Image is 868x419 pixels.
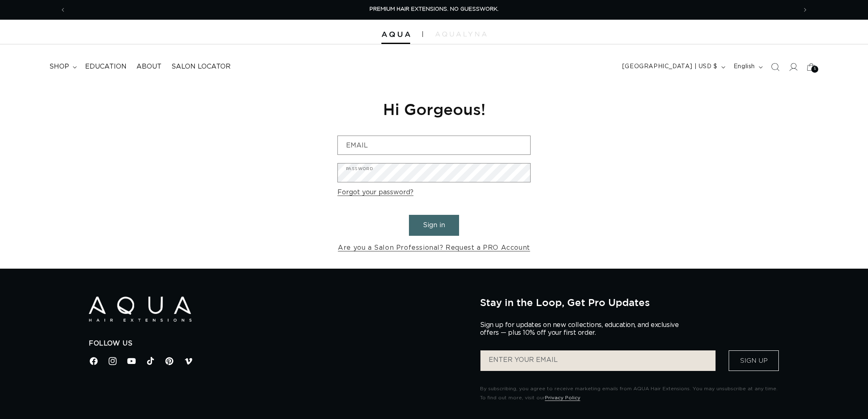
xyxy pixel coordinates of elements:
[166,58,235,76] a: Salon Locator
[337,99,531,119] h1: Hi Gorgeous!
[338,136,530,154] input: Email
[337,186,413,198] a: Forgot your password?
[729,59,766,75] button: English
[381,32,410,37] img: Aqua Hair Extensions
[480,297,779,308] h2: Stay in the Loop, Get Pro Updates
[369,7,499,12] span: PREMIUM HAIR EXTENSIONS. NO GUESSWORK.
[89,339,468,348] h2: Follow Us
[734,62,755,71] span: English
[480,384,779,402] p: By subscribing, you agree to receive marketing emails from AQUA Hair Extensions. You may unsubscr...
[617,59,729,75] button: [GEOGRAPHIC_DATA] | USD $
[49,62,69,71] span: shop
[435,32,487,37] img: aqualyna.com
[622,62,718,71] span: [GEOGRAPHIC_DATA] | USD $
[545,395,580,400] a: Privacy Policy
[44,58,80,76] summary: shop
[796,2,814,18] button: Next announcement
[171,62,231,71] span: Salon Locator
[814,66,816,73] span: 5
[766,58,784,76] summary: Search
[729,350,779,371] button: Sign Up
[338,242,530,254] a: Are you a Salon Professional? Request a PRO Account
[136,62,162,71] span: About
[409,215,459,236] button: Sign in
[80,58,132,76] a: Education
[480,350,716,371] input: ENTER YOUR EMAIL
[132,58,166,76] a: About
[480,321,686,337] p: Sign up for updates on new collections, education, and exclusive offers — plus 10% off your first...
[85,62,127,71] span: Education
[89,297,192,322] img: Aqua Hair Extensions
[54,2,72,18] button: Previous announcement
